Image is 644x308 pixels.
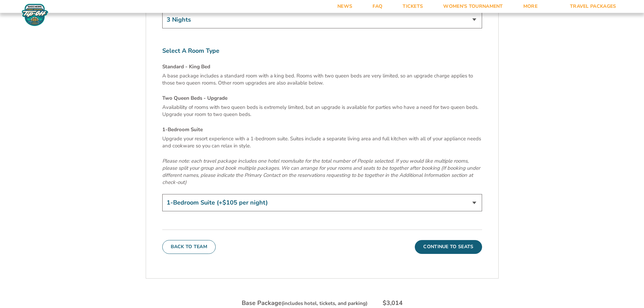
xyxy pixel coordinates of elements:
[282,300,367,307] small: (includes hotel, tickets, and parking)
[20,3,50,26] img: Fort Myers Tip-Off
[162,47,482,55] label: Select A Room Type
[162,72,482,87] p: A base package includes a standard room with a king bed. Rooms with two queen beds are very limit...
[242,299,367,307] div: Base Package
[415,240,482,254] button: Continue To Seats
[162,135,482,149] p: Upgrade your resort experience with a 1-bedroom suite. Suites include a separate living area and ...
[162,95,482,102] h4: Two Queen Beds - Upgrade
[383,299,403,307] div: $3,014
[162,104,482,118] p: Availability of rooms with two queen beds is extremely limited, but an upgrade is available for p...
[162,240,216,254] button: Back To Team
[162,158,480,186] em: Please note: each travel package includes one hotel room/suite for the total number of People sel...
[162,63,482,70] h4: Standard - King Bed
[162,126,482,133] h4: 1-Bedroom Suite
